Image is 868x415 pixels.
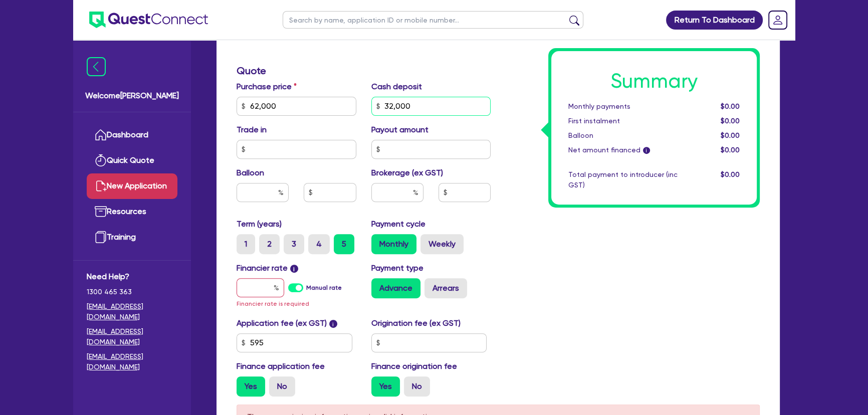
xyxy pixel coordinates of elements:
a: Return To Dashboard [666,11,763,30]
label: 5 [334,234,354,254]
label: No [404,376,430,396]
div: Net amount financed [561,145,685,155]
span: $0.00 [721,170,740,178]
div: Monthly payments [561,101,685,112]
a: New Application [87,173,177,199]
a: Dashboard [87,122,177,148]
img: quest-connect-logo-blue [89,12,208,28]
a: Dropdown toggle [765,7,791,33]
div: Total payment to introducer (inc GST) [561,169,685,190]
label: No [269,376,295,396]
input: Search by name, application ID or mobile number... [283,11,583,29]
img: resources [95,205,107,218]
label: Weekly [420,234,464,254]
label: 4 [308,234,330,254]
span: i [329,320,337,328]
label: Origination fee (ex GST) [371,317,461,329]
label: Payment cycle [371,218,425,230]
label: Trade in [237,124,267,136]
label: Advance [371,278,420,298]
div: Balloon [561,130,685,141]
label: Yes [237,376,265,396]
label: Arrears [424,278,467,298]
label: Payment type [371,262,423,274]
a: Quick Quote [87,148,177,173]
label: Balloon [237,167,264,179]
a: [EMAIL_ADDRESS][DOMAIN_NAME] [87,351,177,372]
h1: Summary [568,69,740,93]
span: $0.00 [721,117,740,125]
label: Manual rate [306,283,342,292]
label: Purchase price [237,81,297,93]
label: Application fee (ex GST) [237,317,327,329]
label: Payout amount [371,124,428,136]
span: Welcome [PERSON_NAME] [85,90,179,102]
label: Yes [371,376,400,396]
label: 2 [259,234,280,254]
label: Term (years) [237,218,282,230]
div: First instalment [561,116,685,126]
label: Cash deposit [371,81,422,93]
label: 3 [284,234,304,254]
label: Finance application fee [237,360,325,372]
img: new-application [95,180,107,192]
label: Financier rate [237,262,298,274]
span: Financier rate is required [237,300,309,307]
label: Monthly [371,234,416,254]
span: $0.00 [721,102,740,110]
label: Finance origination fee [371,360,457,372]
a: Resources [87,199,177,225]
span: $0.00 [721,131,740,139]
h3: Quote [237,65,491,77]
span: $0.00 [721,146,740,154]
span: i [643,147,650,154]
span: i [290,265,298,273]
label: Brokerage (ex GST) [371,167,443,179]
label: 1 [237,234,255,254]
a: [EMAIL_ADDRESS][DOMAIN_NAME] [87,301,177,322]
img: quick-quote [95,154,107,166]
span: Need Help? [87,271,177,283]
img: icon-menu-close [87,57,106,76]
a: Training [87,225,177,250]
a: [EMAIL_ADDRESS][DOMAIN_NAME] [87,326,177,347]
span: 1300 465 363 [87,287,177,297]
img: training [95,231,107,243]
